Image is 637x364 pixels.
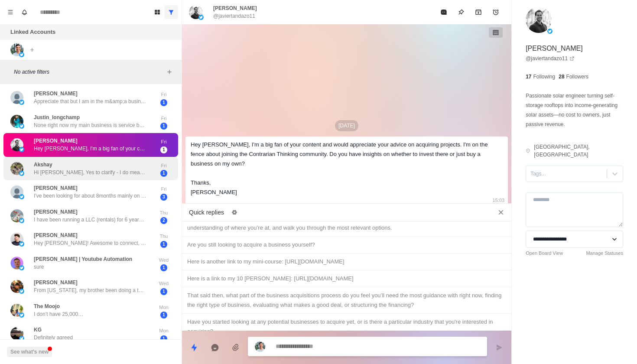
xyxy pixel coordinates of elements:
[19,52,24,57] img: picture
[34,255,132,263] p: [PERSON_NAME] | Youtube Automation
[19,241,24,247] img: picture
[19,218,24,223] img: picture
[34,169,146,176] p: Hi [PERSON_NAME], Yes to clarify - I do mean finding off-market opportunities. Even finding real ...
[187,291,506,310] div: That said then, what part of the business acquisitions process do you feel you’ll need the most g...
[19,194,24,199] img: picture
[185,339,203,356] button: Quick replies
[160,146,167,153] span: 1
[213,12,255,20] p: @javiertandazo11
[160,123,167,130] span: 1
[189,5,203,19] img: picture
[19,265,24,270] img: picture
[526,250,563,257] a: Open Board View
[34,208,78,216] p: [PERSON_NAME]
[227,205,241,219] button: Edit quick replies
[10,209,23,222] img: picture
[34,90,78,97] p: [PERSON_NAME]
[10,233,23,246] img: picture
[227,339,244,356] button: Add media
[160,241,167,248] span: 1
[198,15,204,20] img: picture
[34,192,146,200] p: I've been looking for about 8months mainly on loopnet
[34,114,80,121] p: Justin_longchamp
[34,310,83,318] p: I don’t have 25,000…
[160,99,167,106] span: 1
[153,91,175,98] p: Fri
[213,4,257,12] p: [PERSON_NAME]
[494,205,508,219] button: Close quick replies
[34,302,60,310] p: The Moojo
[526,73,531,81] p: 17
[34,184,78,192] p: [PERSON_NAME]
[17,5,31,19] button: Notifications
[34,145,146,153] p: Hey [PERSON_NAME], I'm a big fan of your content and would appreciate your advice on acquiring pr...
[526,7,552,33] img: picture
[10,327,23,340] img: picture
[34,279,78,286] p: [PERSON_NAME]
[34,239,146,247] p: Hey [PERSON_NAME]! Awesome to connect, and thank you for reaching out. Would you be interested in...
[435,3,452,21] button: Mark as read
[10,162,23,175] img: picture
[34,161,52,169] p: Akshay
[452,3,470,21] button: Pin
[19,336,24,341] img: picture
[160,264,167,271] span: 1
[153,233,175,240] p: Thu
[10,28,55,36] p: Linked Accounts
[160,194,167,201] span: 3
[533,73,556,81] p: Following
[14,68,164,76] p: No active filters
[160,170,167,177] span: 1
[493,195,505,205] p: 15:03
[470,3,487,21] button: Archive
[187,317,506,336] div: Have you started looking at any potential businesses to acquire yet, or is there a particular ind...
[34,216,146,224] p: I have been running a LLC (rentals) for 6 years now. I think I have enough business experience to...
[487,3,504,21] button: Add reminder
[566,73,588,81] p: Followers
[10,257,23,270] img: picture
[34,326,42,334] p: KG
[187,274,506,283] div: Here is a link to my 10 [PERSON_NAME]: [URL][DOMAIN_NAME]
[34,97,146,105] p: Appreciate that but I am in the m&amp;a business so am familiar with all the debt and financing s...
[187,240,506,250] div: Are you still looking to acquire a business yourself?
[335,120,358,131] p: [DATE]
[10,43,23,56] img: picture
[19,289,24,294] img: picture
[150,5,164,19] button: Board View
[10,185,23,198] img: picture
[34,334,73,341] p: Definitely agreed
[526,91,623,129] p: Passionate solar engineer turning self-storage rooftops into income-generating solar assets—no co...
[160,288,167,295] span: 1
[153,115,175,122] p: Fri
[153,304,175,311] p: Mon
[586,250,623,257] a: Manage Statuses
[255,341,265,352] img: picture
[34,121,146,129] p: None right now my main business is service based
[27,45,37,55] button: Add account
[10,280,23,293] img: picture
[164,67,175,77] button: Add filters
[526,43,583,54] p: [PERSON_NAME]
[160,217,167,224] span: 2
[19,312,24,318] img: picture
[19,123,24,129] img: picture
[153,327,175,335] p: Mon
[153,257,175,264] p: Wed
[10,115,23,128] img: picture
[153,138,175,146] p: Fri
[34,263,44,271] p: sure
[559,73,564,81] p: 28
[206,339,224,356] button: Reply with AI
[7,347,52,357] button: See what's new
[19,147,24,152] img: picture
[10,138,23,151] img: picture
[164,5,178,19] button: Show all conversations
[491,339,508,356] button: Send message
[526,55,575,62] a: @javiertandazo11
[10,91,23,104] img: picture
[153,162,175,169] p: Fri
[191,140,489,197] div: Hey [PERSON_NAME], I'm a big fan of your content and would appreciate your advice on acquiring pr...
[160,335,167,342] span: 1
[19,171,24,176] img: picture
[19,100,24,105] img: picture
